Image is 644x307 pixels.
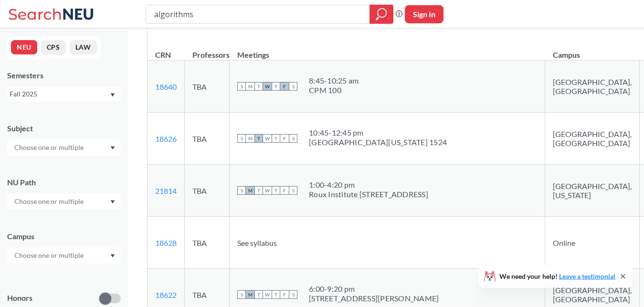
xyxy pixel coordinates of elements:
td: [GEOGRAPHIC_DATA], [GEOGRAPHIC_DATA] [545,61,640,113]
span: See syllabus [237,238,277,247]
th: Meetings [230,40,545,61]
div: 1:00 - 4:20 pm [309,180,428,190]
span: F [280,186,289,195]
div: Fall 2025 [10,89,109,99]
svg: magnifying glass [376,8,387,21]
div: Fall 2025Dropdown arrow [7,86,121,102]
button: Sign In [405,5,443,23]
input: Choose one or multiple [10,250,90,261]
span: S [237,186,246,195]
th: Campus [545,40,640,61]
div: [GEOGRAPHIC_DATA][US_STATE] 1524 [309,138,447,147]
input: Choose one or multiple [10,142,90,153]
p: Honors [7,293,32,304]
span: W [263,290,272,299]
span: S [289,290,297,299]
span: M [246,290,254,299]
a: Leave a testimonial [559,272,615,280]
div: NU Path [7,177,121,188]
span: T [254,134,263,143]
span: W [263,186,272,195]
span: T [272,290,280,299]
td: TBA [185,61,230,113]
span: S [289,134,297,143]
div: CRN [155,50,171,60]
div: [STREET_ADDRESS][PERSON_NAME] [309,294,439,303]
div: 6:00 - 9:20 pm [309,284,439,294]
td: TBA [185,165,230,217]
svg: Dropdown arrow [110,93,115,97]
button: LAW [70,40,97,54]
input: Class, professor, course number, "phrase" [153,6,363,22]
span: T [254,186,263,195]
div: Dropdown arrow [7,193,121,210]
div: CPM 100 [309,85,359,95]
span: F [280,82,289,91]
span: W [263,82,272,91]
span: We need your help! [499,273,615,280]
span: M [246,186,254,195]
span: T [254,290,263,299]
a: 18628 [155,238,177,247]
div: 8:45 - 10:25 am [309,76,359,85]
td: Online [545,217,640,269]
span: M [246,134,254,143]
span: S [237,82,246,91]
div: Dropdown arrow [7,139,121,156]
th: Professors [185,40,230,61]
a: 18626 [155,134,177,143]
div: 10:45 - 12:45 pm [309,128,447,138]
span: S [289,82,297,91]
button: NEU [11,40,37,54]
div: Subject [7,123,121,134]
span: T [254,82,263,91]
span: T [272,186,280,195]
div: Dropdown arrow [7,247,121,264]
td: TBA [185,113,230,165]
div: Campus [7,231,121,242]
svg: Dropdown arrow [110,146,115,150]
span: S [289,186,297,195]
span: W [263,134,272,143]
a: 18640 [155,82,177,91]
td: [GEOGRAPHIC_DATA], [US_STATE] [545,165,640,217]
span: T [272,134,280,143]
span: F [280,290,289,299]
div: magnifying glass [370,5,393,24]
div: Semesters [7,70,121,81]
a: 18622 [155,290,177,299]
button: CPS [41,40,66,54]
td: [GEOGRAPHIC_DATA], [GEOGRAPHIC_DATA] [545,113,640,165]
span: M [246,82,254,91]
span: S [237,134,246,143]
div: Roux Institute [STREET_ADDRESS] [309,190,428,199]
svg: Dropdown arrow [110,200,115,204]
svg: Dropdown arrow [110,254,115,258]
span: S [237,290,246,299]
span: F [280,134,289,143]
a: 21814 [155,186,177,195]
td: TBA [185,217,230,269]
input: Choose one or multiple [10,196,90,207]
span: T [272,82,280,91]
